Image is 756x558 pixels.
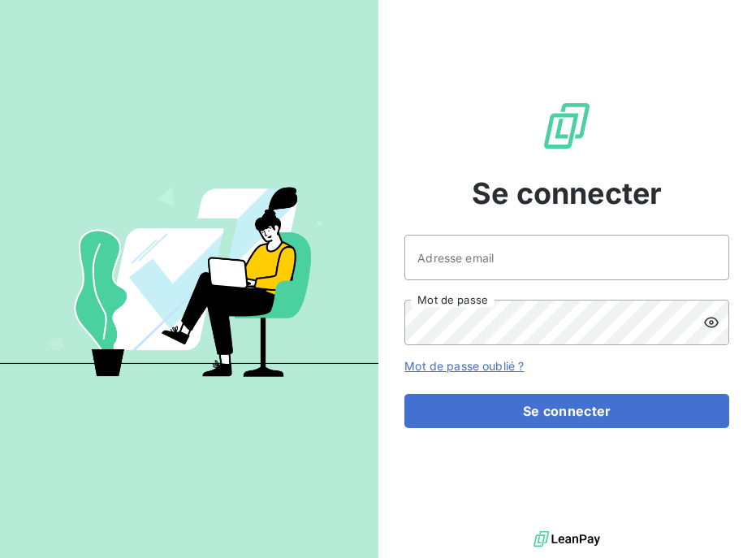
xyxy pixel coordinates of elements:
a: Mot de passe oublié ? [404,359,524,373]
span: Se connecter [472,171,662,215]
img: Logo LeanPay [541,100,593,152]
img: logo [534,527,600,552]
button: Se connecter [404,394,729,428]
input: placeholder [404,235,729,280]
